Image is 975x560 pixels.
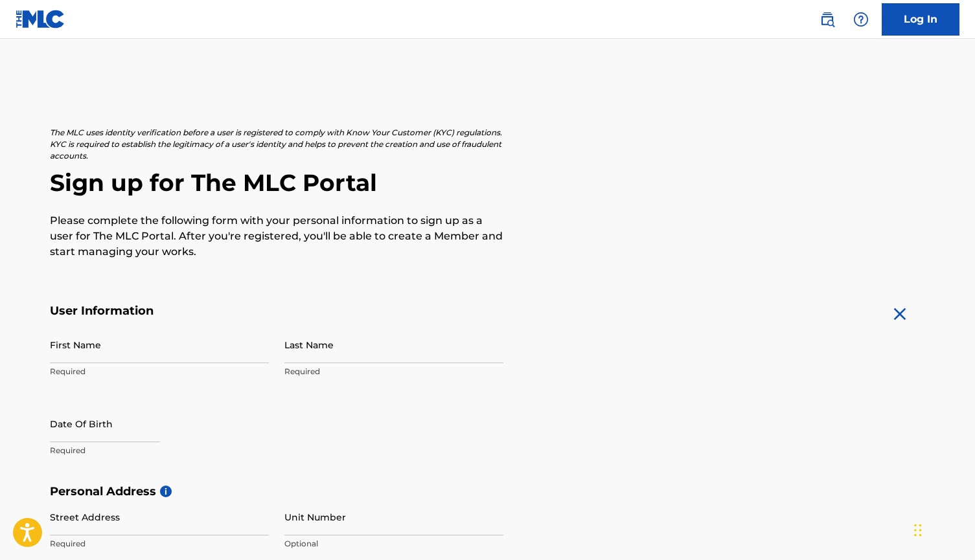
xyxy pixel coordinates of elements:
a: Public Search [814,6,840,32]
p: The MLC uses identity verification before a user is registered to comply with Know Your Customer ... [50,127,503,162]
div: Help [848,6,874,32]
h2: Sign up for The MLC Portal [50,168,926,197]
img: search [820,12,835,27]
p: Required [50,445,269,456]
a: Log In [882,3,959,36]
div: Drag [914,511,922,550]
img: close [889,304,910,324]
iframe: Chat Widget [910,498,975,560]
p: Please complete the following form with your personal information to sign up as a user for The ML... [50,213,503,260]
p: Required [50,366,269,377]
p: Required [50,538,269,550]
p: Optional [284,538,503,550]
span: i [160,486,172,497]
h5: User Information [50,304,503,319]
img: MLC Logo [16,10,65,28]
h5: Personal Address [50,484,926,499]
img: help [853,12,869,27]
p: Required [284,366,503,377]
